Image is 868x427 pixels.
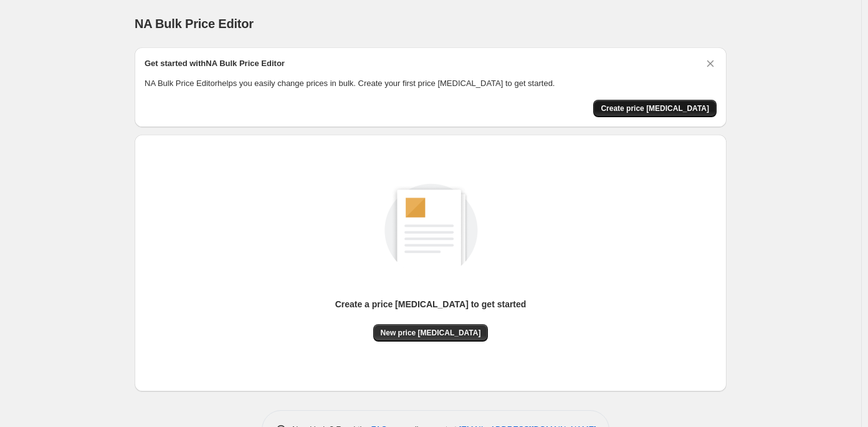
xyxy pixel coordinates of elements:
[373,324,489,342] button: New price [MEDICAL_DATA]
[601,103,709,113] span: Create price [MEDICAL_DATA]
[593,100,717,117] button: Create price change job
[704,57,717,70] button: Dismiss card
[145,57,285,70] h2: Get started with NA Bulk Price Editor
[135,17,254,31] span: NA Bulk Price Editor
[381,328,481,338] span: New price [MEDICAL_DATA]
[145,77,717,90] p: NA Bulk Price Editor helps you easily change prices in bulk. Create your first price [MEDICAL_DAT...
[335,298,527,310] p: Create a price [MEDICAL_DATA] to get started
